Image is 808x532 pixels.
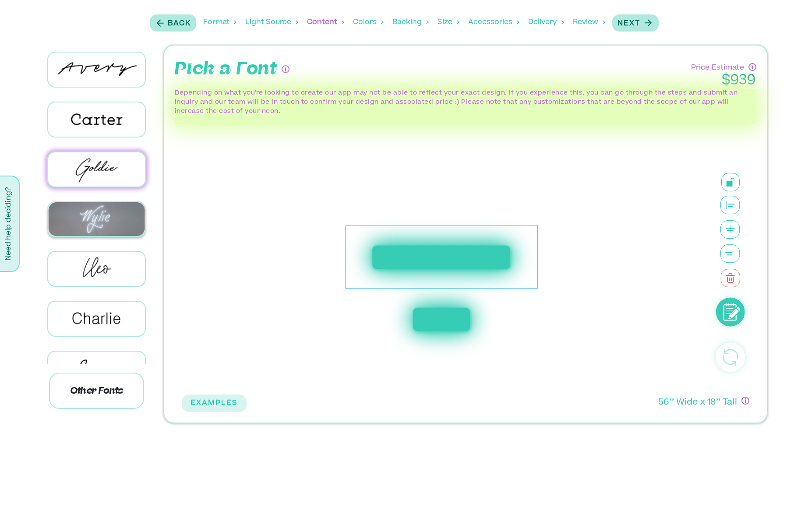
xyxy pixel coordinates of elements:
p: Price Estimate [691,60,744,73]
p: Back [168,18,191,29]
img: Cleo [48,252,145,286]
p: $ 939 [691,73,756,89]
img: Carter [48,102,145,137]
p: Pick a Font [175,56,277,82]
iframe: Chat Widget [764,490,808,532]
div: Accessories [468,9,519,36]
p: Next [617,18,640,29]
div: Colors [353,9,384,36]
div: Size [438,9,459,36]
div: Review [573,9,605,36]
div: Backing [392,9,429,36]
button: Back [150,14,196,32]
img: Avery [48,53,145,87]
p: Other Fonts [49,373,144,409]
div: Content [307,9,344,36]
div: Light Source [245,9,298,36]
div: Have questions about pricing or just need a human touch? Go through the process and submit an inq... [748,63,756,71]
button: Next [612,14,659,32]
img: Wylie [48,202,145,236]
div: Delivery [528,9,564,36]
img: Izzy [48,352,145,386]
div: If you have questions about size, or if you can’t design exactly what you want here, no worries! ... [741,397,749,405]
p: 56 ’’ Wide x 18 ’’ Tall [658,397,737,409]
img: Charlie [48,302,145,336]
img: Goldie [48,152,145,187]
button: EXAMPLES [182,395,247,412]
div: Format [203,9,236,36]
p: Depending on what you're looking to create our app may not be able to reflect your exact design. ... [175,89,756,116]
